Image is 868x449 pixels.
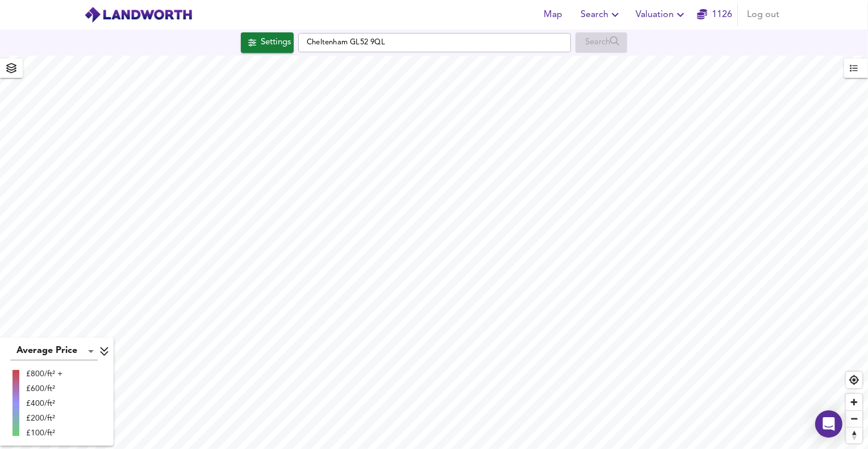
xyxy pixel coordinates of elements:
div: £400/ft² [26,398,62,409]
span: Map [540,7,567,23]
div: £200/ft² [26,413,62,424]
button: 1126 [696,3,733,26]
div: Average Price [10,342,98,360]
button: Search [576,3,627,26]
a: 1126 [697,7,732,23]
input: Enter a location... [298,33,571,52]
button: Find my location [846,372,862,388]
button: Map [535,3,571,26]
button: Log out [742,3,784,26]
div: Click to configure Search Settings [241,32,294,53]
button: Zoom in [846,394,862,410]
div: Enable a Source before running a Search [575,32,627,53]
span: Search [581,7,622,23]
button: Valuation [631,3,692,26]
span: Reset bearing to north [846,427,862,443]
button: Reset bearing to north [846,427,862,443]
div: £800/ft² + [26,368,62,380]
div: Settings [261,35,291,50]
img: logo [84,6,193,23]
button: Settings [241,32,294,53]
button: Zoom out [846,410,862,427]
span: Zoom out [846,411,862,427]
span: Log out [747,7,779,23]
span: Valuation [636,7,687,23]
div: £100/ft² [26,427,62,439]
div: £600/ft² [26,383,62,394]
div: Open Intercom Messenger [815,410,842,438]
